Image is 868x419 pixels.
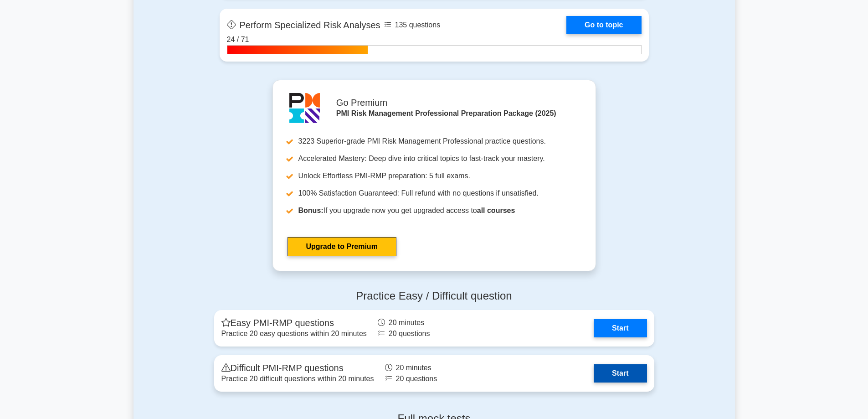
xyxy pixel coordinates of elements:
[594,319,647,337] a: Start
[214,290,654,303] h4: Practice Easy / Difficult question
[566,16,641,34] a: Go to topic
[594,364,647,383] a: Start
[288,237,396,256] a: Upgrade to Premium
